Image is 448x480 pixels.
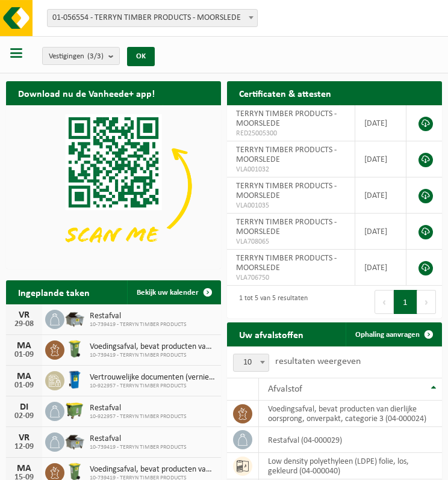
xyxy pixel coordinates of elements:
span: Ophaling aanvragen [355,331,420,339]
button: Next [417,290,436,314]
span: Voedingsafval, bevat producten van dierlijke oorsprong, onverpakt, categorie 3 [90,465,215,475]
div: MA [12,372,36,381]
span: RED25005300 [236,129,346,138]
h2: Download nu de Vanheede+ app! [6,81,167,105]
span: 10-739419 - TERRYN TIMBER PRODUCTS [90,352,215,359]
td: low density polyethyleen (LDPE) folie, los, gekleurd (04-000040) [259,453,442,479]
span: Restafval [90,404,187,413]
img: WB-5000-GAL-GY-01 [64,308,85,328]
img: WB-1100-HPE-GN-50 [64,400,85,420]
button: Vestigingen(3/3) [42,47,120,65]
span: TERRYN TIMBER PRODUCTS - MOORSLEDE [236,109,337,128]
div: VR [12,433,36,443]
button: 1 [394,290,417,314]
td: [DATE] [355,105,406,141]
span: Restafval [90,312,187,321]
h2: Uw afvalstoffen [227,322,316,346]
span: 10 [234,354,269,371]
span: Bekijk uw kalender [137,289,199,297]
div: 29-08 [12,320,36,328]
img: WB-0240-HPE-BE-09 [64,369,85,390]
a: Ophaling aanvragen [346,322,441,346]
span: Afvalstof [268,384,302,394]
span: 10-739419 - TERRYN TIMBER PRODUCTS [90,321,187,328]
span: VLA001035 [236,201,346,211]
span: 01-056554 - TERRYN TIMBER PRODUCTS - MOORSLEDE [47,9,258,27]
img: WB-0140-HPE-GN-50 [64,339,85,359]
div: MA [12,341,36,351]
img: WB-5000-GAL-GY-01 [64,431,85,451]
div: 01-09 [12,351,36,359]
h2: Ingeplande taken [6,280,102,304]
td: [DATE] [355,177,406,214]
span: 10-739419 - TERRYN TIMBER PRODUCTS [90,444,187,451]
span: Restafval [90,434,187,444]
span: VLA708065 [236,237,346,247]
span: Vestigingen [49,48,104,66]
label: resultaten weergeven [275,357,361,366]
img: Download de VHEPlus App [6,105,221,266]
span: 10-922957 - TERRYN TIMBER PRODUCTS [90,383,215,390]
td: [DATE] [355,214,406,250]
h2: Certificaten & attesten [227,81,343,105]
td: restafval (04-000029) [259,427,442,453]
span: TERRYN TIMBER PRODUCTS - MOORSLEDE [236,182,337,200]
span: Vertrouwelijke documenten (vernietiging - recyclage) [90,373,215,383]
div: 1 tot 5 van 5 resultaten [233,289,308,315]
span: 10 [233,354,269,372]
button: Previous [375,290,394,314]
span: TERRYN TIMBER PRODUCTS - MOORSLEDE [236,146,337,164]
div: 02-09 [12,412,36,420]
span: 01-056554 - TERRYN TIMBER PRODUCTS - MOORSLEDE [48,10,257,26]
span: VLA706750 [236,273,346,283]
div: DI [12,402,36,412]
td: voedingsafval, bevat producten van dierlijke oorsprong, onverpakt, categorie 3 (04-000024) [259,401,442,427]
div: 01-09 [12,381,36,390]
td: [DATE] [355,141,406,177]
td: [DATE] [355,250,406,286]
span: TERRYN TIMBER PRODUCTS - MOORSLEDE [236,218,337,236]
div: 12-09 [12,443,36,451]
span: VLA001032 [236,165,346,174]
div: VR [12,310,36,320]
button: OK [127,47,155,66]
span: 10-922957 - TERRYN TIMBER PRODUCTS [90,413,187,420]
count: (3/3) [87,52,104,60]
a: Bekijk uw kalender [127,280,220,304]
span: Voedingsafval, bevat producten van dierlijke oorsprong, onverpakt, categorie 3 [90,342,215,352]
span: TERRYN TIMBER PRODUCTS - MOORSLEDE [236,254,337,272]
div: MA [12,464,36,473]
